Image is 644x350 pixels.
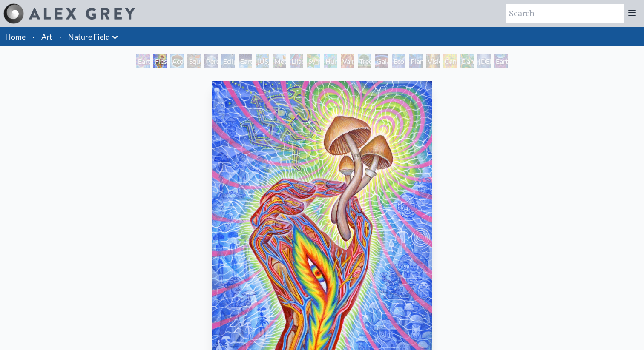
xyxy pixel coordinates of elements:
[29,27,38,46] li: ·
[204,54,218,68] div: Person Planet
[477,54,491,68] div: [DEMOGRAPHIC_DATA] in the Ocean of Awareness
[375,54,388,68] div: Gaia
[307,54,320,68] div: Symbiosis: Gall Wasp & Oak Tree
[256,54,269,68] div: [US_STATE] Song
[494,54,508,68] div: Earthmind
[153,54,167,68] div: Flesh of the Gods
[358,54,371,68] div: Tree & Person
[5,32,26,41] a: Home
[392,54,405,68] div: Eco-Atlas
[426,54,440,68] div: Vision Tree
[506,4,624,23] input: Search
[443,54,457,68] div: Cannabis Mudra
[239,54,252,68] div: Earth Energies
[290,54,303,68] div: Lilacs
[136,54,150,68] div: Earth Witness
[187,54,201,68] div: Squirrel
[221,54,235,68] div: Eclipse
[56,27,65,46] li: ·
[68,31,110,43] a: Nature Field
[324,54,337,68] div: Humming Bird
[409,54,423,68] div: Planetary Prayers
[41,31,52,43] a: Art
[273,54,286,68] div: Metamorphosis
[170,54,184,68] div: Acorn Dream
[460,54,474,68] div: Dance of Cannabia
[341,54,354,68] div: Vajra Horse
